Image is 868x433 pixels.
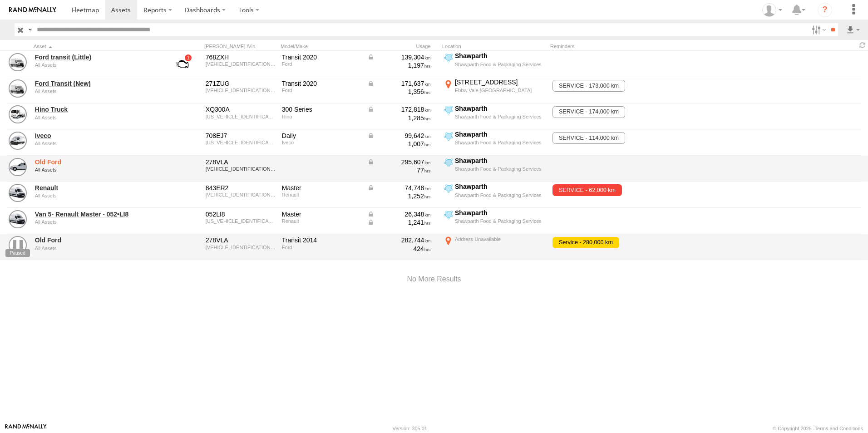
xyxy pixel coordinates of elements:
a: View Asset Details [9,236,27,254]
div: Renault [282,218,361,224]
span: SERVICE - 173,000 km [552,80,625,92]
div: Click to Sort [34,43,161,49]
div: 1,356 [367,88,431,96]
div: Reminders [550,43,695,49]
a: View Asset Details [9,210,27,228]
div: Master [282,184,361,192]
div: 1,285 [367,114,431,122]
div: Renault [282,192,361,197]
span: Service - 280,000 km [552,237,619,249]
div: Shawparth [455,209,545,217]
a: Visit our Website [5,424,47,433]
a: Hino Truck [35,105,159,113]
div: JHHUCS5F30K035764 [206,114,276,119]
div: undefined [35,246,159,251]
a: Ford transit (Little) [35,53,159,61]
label: Search Query [26,23,34,36]
div: Shawparth [455,52,545,60]
label: Click to View Current Location [442,235,547,260]
img: rand-logo.svg [9,7,56,13]
a: View Asset Details [9,184,27,202]
div: Hino [282,114,361,119]
div: Darren Ward [759,3,785,17]
a: Terms and Conditions [815,426,863,431]
div: Iveco [282,140,361,145]
div: Version: 305.01 [393,426,427,431]
label: Click to View Current Location [442,52,547,76]
div: undefined [35,219,159,225]
div: 708EJ7 [206,132,276,140]
div: 768ZXH [206,53,276,61]
a: Iveco [35,132,159,140]
label: Search Filter Options [808,23,828,36]
div: Shawparth Food & Packaging Services [455,113,545,120]
div: Ford [282,61,361,67]
span: SERVICE - 114,000 km [552,132,625,144]
div: 1,197 [367,61,431,69]
div: Data from Vehicle CANbus [367,158,431,166]
div: XQ300A [206,105,276,113]
div: VF1MAFFVHN0843447 [206,192,276,197]
label: Click to View Current Location [442,209,547,233]
a: View Asset with Fault/s [166,53,199,75]
div: Data from Vehicle CANbus [367,53,431,61]
div: Data from Vehicle CANbus [367,79,431,88]
div: Ebbw Vale,[GEOGRAPHIC_DATA] [455,87,545,93]
div: WF0EXXTTRELB67592 [206,88,276,93]
div: Shawparth [455,182,545,191]
div: Ford [282,88,361,93]
div: Data from Vehicle CANbus [367,132,431,140]
div: undefined [35,115,159,120]
div: undefined [35,62,159,68]
div: Location [442,43,547,49]
a: View Asset Details [9,53,27,71]
div: Shawparth Food & Packaging Services [455,139,545,146]
a: Van 5- Renault Master - 052•LI8 [35,210,159,218]
div: WF0EXXTTRELA27388 [206,61,276,67]
div: [STREET_ADDRESS] [455,78,545,86]
div: Transit 2020 [282,79,361,88]
div: Data from Vehicle CANbus [367,184,431,192]
a: View Asset Details [9,105,27,123]
div: VF1MAF5V6R0864986 [206,218,276,224]
div: 300 Series [282,105,361,113]
div: © Copyright 2025 - [773,426,863,431]
label: Click to View Current Location [442,130,547,155]
div: Ford [282,245,361,250]
div: Daily [282,132,361,140]
div: Shawparth [455,157,545,165]
a: View Asset Details [9,158,27,176]
a: View Asset Details [9,79,27,98]
div: 77 [367,166,431,174]
div: 424 [367,245,431,253]
a: Renault [35,184,159,192]
div: Shawparth Food & Packaging Services [455,192,545,198]
div: 843ER2 [206,184,276,192]
label: Click to View Current Location [442,104,547,129]
div: Shawparth [455,130,545,138]
div: 278VLA [206,236,276,244]
span: SERVICE - 62,000 km [552,184,621,196]
div: Data from Vehicle CANbus [367,218,431,226]
div: WF0XXXTTGXEY56137 [206,166,276,172]
div: Data from Vehicle CANbus [367,105,431,113]
div: WF0XXXTTGXEY56137 [206,245,276,250]
a: Ford Transit (New) [35,79,159,88]
div: 278VLA [206,158,276,166]
div: 052LI8 [206,210,276,218]
label: Export results as... [845,23,861,36]
label: Click to View Current Location [442,182,547,207]
i: ? [818,3,832,17]
div: 271ZUG [206,79,276,88]
div: Shawparth Food & Packaging Services [455,218,545,224]
div: Shawparth Food & Packaging Services [455,61,545,68]
label: Click to View Current Location [442,157,547,181]
div: Transit 2014 [282,236,361,244]
a: View Asset Details [9,132,27,150]
div: 1,252 [367,192,431,200]
div: Master [282,210,361,218]
div: undefined [35,193,159,198]
div: Shawparth [455,104,545,113]
div: [PERSON_NAME]./Vin [204,43,277,49]
a: Old Ford [35,158,159,166]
